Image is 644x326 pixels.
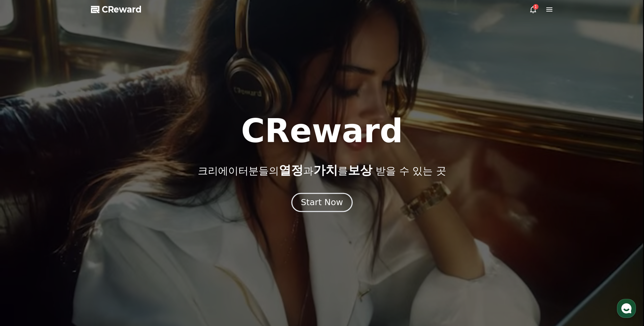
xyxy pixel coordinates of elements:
[45,215,87,232] a: 대화
[241,115,403,147] h1: CReward
[21,225,25,230] span: 홈
[198,164,446,177] p: 크리에이터분들의 과 를 받을 수 있는 곳
[293,200,351,207] a: Start Now
[348,163,372,177] span: 보상
[529,5,537,14] a: 1
[87,215,130,232] a: 설정
[62,225,70,231] span: 대화
[102,4,142,15] span: CReward
[291,193,353,212] button: Start Now
[2,215,45,232] a: 홈
[533,4,539,9] div: 1
[313,163,338,177] span: 가치
[91,4,142,15] a: CReward
[301,197,343,208] div: Start Now
[104,225,113,230] span: 설정
[279,163,303,177] span: 열정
